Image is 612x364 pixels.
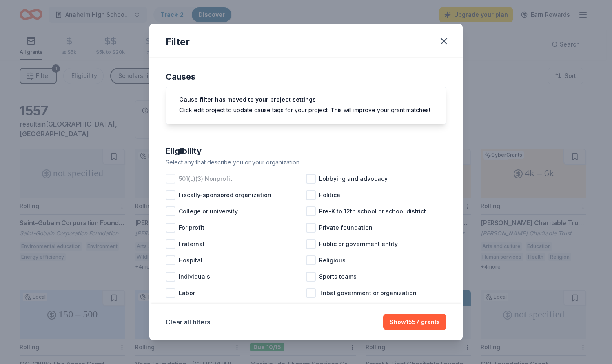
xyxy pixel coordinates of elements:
span: Political [319,190,342,200]
span: Pre-K to 12th school or school district [319,206,426,216]
div: Causes [166,70,446,83]
h5: Cause filter has moved to your project settings [179,97,433,102]
span: For profit [179,223,204,233]
span: Tribal government or organization [319,288,417,298]
span: 501(c)(3) Nonprofit [179,174,232,184]
span: Public or government entity [319,239,398,249]
div: Eligibility [166,144,446,158]
div: Filter [166,36,190,49]
span: Sports teams [319,272,357,282]
span: Hospital [179,255,202,265]
span: Private foundation [319,223,373,233]
button: Clear all filters [166,317,210,327]
div: Click edit project to update cause tags for your project. This will improve your grant matches! [179,106,433,114]
span: Lobbying and advocacy [319,174,388,184]
span: College or university [179,206,238,216]
span: Fiscally-sponsored organization [179,190,271,200]
span: Individuals [179,272,210,282]
span: Labor [179,288,195,298]
span: Fraternal [179,239,204,249]
div: Select any that describe you or your organization. [166,158,446,167]
span: Religious [319,255,346,265]
button: Show1557 grants [383,314,446,330]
